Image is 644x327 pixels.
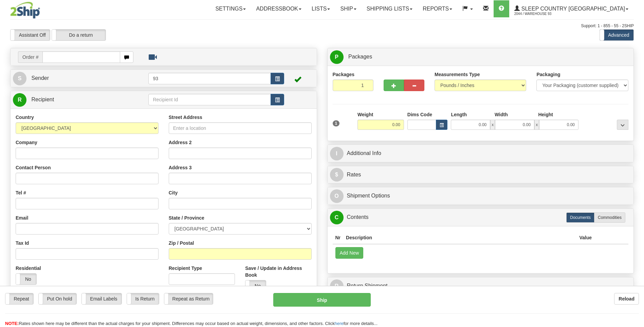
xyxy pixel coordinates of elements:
[245,280,266,291] label: No
[330,210,631,224] a: CContents
[169,139,192,146] label: Address 2
[16,164,51,171] label: Contact Person
[169,164,192,171] label: Address 3
[362,0,418,17] a: Shipping lists
[333,120,340,126] span: 1
[169,189,178,196] label: City
[169,265,202,272] label: Recipient Type
[600,30,633,40] label: Advanced
[5,321,19,326] span: NOTE:
[509,0,633,17] a: Sleep Country [GEOGRAPHIC_DATA] 2044 / Warehouse 93
[251,0,307,17] a: Addressbook
[127,293,159,304] label: Is Return
[16,240,29,246] label: Tax Id
[333,71,355,78] label: Packages
[18,51,42,63] span: Order #
[348,54,372,59] span: Packages
[169,122,312,134] input: Enter a location
[628,129,643,198] iframe: chat widget
[31,97,54,102] span: Recipient
[357,111,373,118] label: Weight
[330,147,344,160] span: I
[451,111,467,118] label: Length
[13,71,148,85] a: S Sender
[536,71,560,78] label: Packaging
[330,211,344,224] span: C
[617,120,628,130] div: ...
[335,321,344,326] a: here
[330,189,344,203] span: O
[330,50,631,64] a: P Packages
[5,293,33,304] label: Repeat
[52,30,106,40] label: Do a return
[614,293,639,305] button: Reload
[16,265,41,272] label: Residential
[16,189,26,196] label: Tel #
[576,231,594,244] th: Value
[273,293,370,307] button: Ship
[169,240,194,246] label: Zip / Postal
[566,212,594,223] label: Documents
[11,30,50,40] label: Assistant Off
[534,120,539,130] span: x
[148,73,271,84] input: Sender Id
[594,212,625,223] label: Commodities
[435,71,480,78] label: Measurements Type
[148,94,271,105] input: Recipient Id
[10,2,40,19] img: logo2044.jpg
[307,0,335,17] a: Lists
[10,23,634,29] div: Support: 1 - 855 - 55 - 2SHIP
[330,279,344,293] span: R
[520,6,625,12] span: Sleep Country [GEOGRAPHIC_DATA]
[490,120,495,130] span: x
[210,0,251,17] a: Settings
[330,50,344,64] span: P
[407,111,432,118] label: Dims Code
[335,0,361,17] a: Ship
[16,139,37,146] label: Company
[169,214,204,221] label: State / Province
[245,265,311,278] label: Save / Update in Address Book
[538,111,553,118] label: Height
[16,274,36,285] label: No
[330,168,344,182] span: $
[330,168,631,182] a: $Rates
[31,75,49,81] span: Sender
[169,114,202,121] label: Street Address
[418,0,457,17] a: Reports
[13,93,133,107] a: R Recipient
[16,114,34,121] label: Country
[343,231,576,244] th: Description
[333,231,344,244] th: Nr
[330,147,631,160] a: IAdditional Info
[330,279,631,293] a: RReturn Shipment
[619,296,634,302] b: Reload
[335,247,364,259] button: Add New
[13,72,26,85] span: S
[16,214,28,221] label: Email
[13,93,26,107] span: R
[514,11,565,17] span: 2044 / Warehouse 93
[330,189,631,203] a: OShipment Options
[495,111,508,118] label: Width
[164,293,213,304] label: Repeat as Return
[82,293,122,304] label: Email Labels
[39,293,76,304] label: Put On hold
